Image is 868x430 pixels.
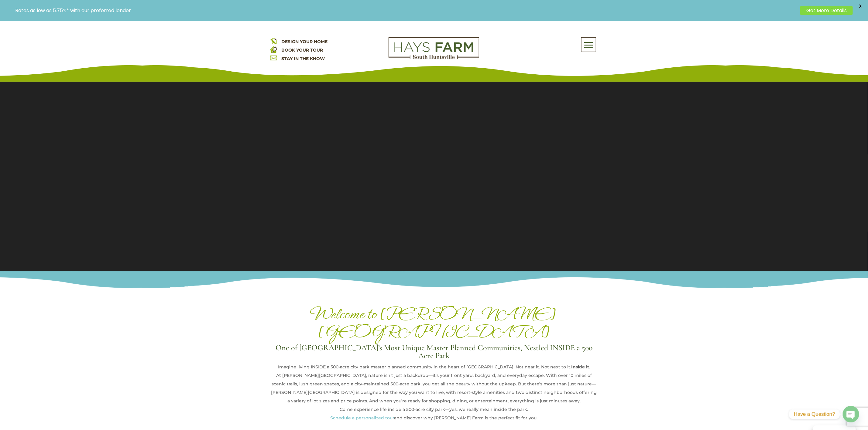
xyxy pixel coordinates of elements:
h1: Welcome to [PERSON_NAME][GEOGRAPHIC_DATA] [270,305,598,344]
div: Come experience life inside a 500-acre city park—yes, we really mean inside the park. [270,405,598,414]
strong: Inside it [571,364,589,370]
p: and discover why [PERSON_NAME] Farm is the perfect fit for you. [270,414,598,422]
a: hays farm homes huntsville development [389,55,479,60]
a: DESIGN YOUR HOME [282,39,328,44]
div: Imagine living INSIDE a 500-acre city park master planned community in the heart of [GEOGRAPHIC_D... [270,363,598,371]
div: At [PERSON_NAME][GEOGRAPHIC_DATA], nature isn’t just a backdrop—it’s your front yard, backyard, a... [270,371,598,405]
p: Rates as low as 5.75%* with our preferred lender [15,8,797,13]
a: Get More Details [800,6,853,15]
img: Logo [389,37,479,59]
a: STAY IN THE KNOW [282,56,325,61]
a: BOOK YOUR TOUR [282,47,323,53]
span: X [856,2,865,11]
img: design your home [270,37,277,44]
a: Schedule a personalized tour [331,415,394,421]
img: book your home tour [270,46,277,53]
h3: One of [GEOGRAPHIC_DATA]’s Most Unique Master Planned Communities, Nestled INSIDE a 500 Acre Park [270,344,598,363]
